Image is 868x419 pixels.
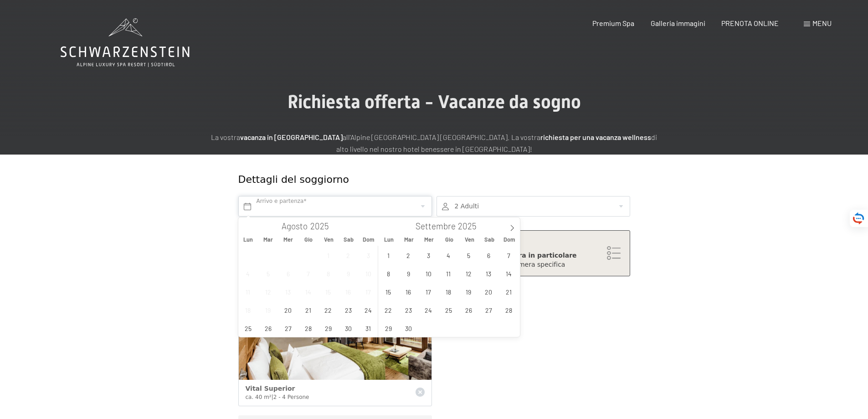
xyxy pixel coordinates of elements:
[460,283,478,300] span: Settembre 19, 2025
[420,283,437,300] span: Settembre 17, 2025
[319,264,337,282] span: Agosto 8, 2025
[480,246,498,264] span: Settembre 6, 2025
[360,301,377,319] span: Agosto 24, 2025
[440,264,457,282] span: Settembre 11, 2025
[400,264,417,282] span: Settembre 9, 2025
[206,131,662,155] p: La vostra all'Alpine [GEOGRAPHIC_DATA] [GEOGRAPHIC_DATA]. La vostra di alto livello nel nostro ho...
[339,264,357,282] span: Agosto 9, 2025
[319,283,337,300] span: Agosto 15, 2025
[400,319,417,337] span: Settembre 30, 2025
[339,319,357,337] span: Agosto 30, 2025
[259,301,277,319] span: Agosto 19, 2025
[360,319,377,337] span: Agosto 31, 2025
[420,246,437,264] span: Settembre 3, 2025
[380,283,397,300] span: Settembre 15, 2025
[400,283,417,300] span: Settembre 16, 2025
[480,301,498,319] span: Settembre 27, 2025
[480,283,498,300] span: Settembre 20, 2025
[400,246,417,264] span: Settembre 2, 2025
[360,246,377,264] span: Agosto 3, 2025
[246,394,272,400] span: ca. 40 m²
[446,251,621,260] div: Prenotare una camera in particolare
[339,283,357,300] span: Agosto 16, 2025
[299,264,317,282] span: Agosto 7, 2025
[299,283,317,300] span: Agosto 14, 2025
[278,237,298,243] span: Mer
[420,301,437,319] span: Settembre 24, 2025
[500,283,518,300] span: Settembre 21, 2025
[319,246,337,264] span: Agosto 1, 2025
[360,264,377,282] span: Agosto 10, 2025
[308,221,338,231] input: Year
[459,237,479,243] span: Ven
[339,246,357,264] span: Agosto 2, 2025
[460,246,478,264] span: Settembre 5, 2025
[500,264,518,282] span: Settembre 14, 2025
[239,264,257,282] span: Agosto 4, 2025
[319,319,337,337] span: Agosto 29, 2025
[238,173,564,187] div: Dettagli del soggiorno
[440,283,457,300] span: Settembre 18, 2025
[460,301,478,319] span: Settembre 26, 2025
[479,237,499,243] span: Sab
[298,237,318,243] span: Gio
[319,301,337,319] span: Agosto 22, 2025
[439,237,459,243] span: Gio
[440,246,457,264] span: Settembre 4, 2025
[246,385,295,392] span: Vital Superior
[651,19,705,27] a: Galleria immagini
[446,260,621,269] div: Vorrei scegliere una camera specifica
[379,237,399,243] span: Lun
[416,222,456,231] span: Settembre
[721,19,779,27] a: PRENOTA ONLINE
[360,283,377,300] span: Agosto 17, 2025
[440,301,457,319] span: Settembre 25, 2025
[282,222,308,231] span: Agosto
[299,301,317,319] span: Agosto 21, 2025
[380,319,397,337] span: Settembre 29, 2025
[359,237,379,243] span: Dom
[812,19,832,27] span: Menu
[540,133,651,141] strong: richiesta per una vacanza wellness
[460,264,478,282] span: Settembre 12, 2025
[399,237,419,243] span: Mar
[420,264,437,282] span: Settembre 10, 2025
[259,283,277,300] span: Agosto 12, 2025
[299,319,317,337] span: Agosto 28, 2025
[318,237,339,243] span: Ven
[500,301,518,319] span: Settembre 28, 2025
[279,283,297,300] span: Agosto 13, 2025
[259,264,277,282] span: Agosto 5, 2025
[239,283,257,300] span: Agosto 11, 2025
[288,91,581,113] span: Richiesta offerta - Vacanze da sogno
[279,319,297,337] span: Agosto 27, 2025
[380,264,397,282] span: Settembre 8, 2025
[480,264,498,282] span: Settembre 13, 2025
[400,301,417,319] span: Settembre 23, 2025
[240,133,343,141] strong: vacanza in [GEOGRAPHIC_DATA]
[380,301,397,319] span: Settembre 22, 2025
[456,221,486,231] input: Year
[238,237,258,243] span: Lun
[500,246,518,264] span: Settembre 7, 2025
[239,297,431,380] img: Vital Superior
[259,319,277,337] span: Agosto 26, 2025
[279,264,297,282] span: Agosto 6, 2025
[258,237,278,243] span: Mar
[592,19,634,27] a: Premium Spa
[272,394,273,400] span: |
[239,319,257,337] span: Agosto 25, 2025
[339,301,357,319] span: Agosto 23, 2025
[499,237,519,243] span: Dom
[279,301,297,319] span: Agosto 20, 2025
[419,237,439,243] span: Mer
[273,394,309,400] span: 2 - 4 Persone
[339,237,359,243] span: Sab
[380,246,397,264] span: Settembre 1, 2025
[239,301,257,319] span: Agosto 18, 2025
